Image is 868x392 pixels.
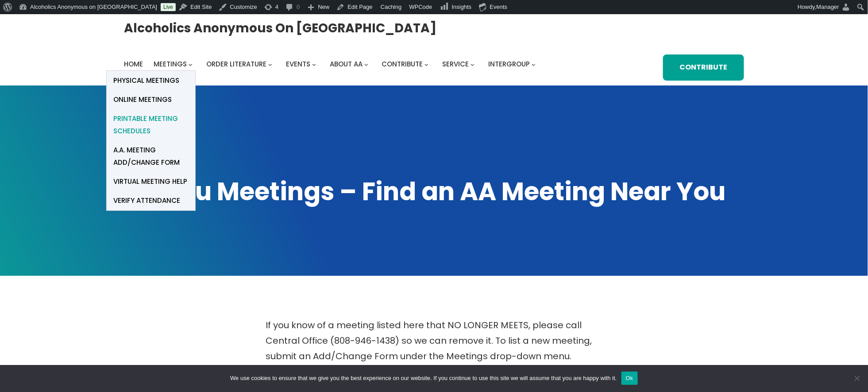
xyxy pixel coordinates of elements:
button: Events submenu [312,62,316,66]
span: Virtual Meeting Help [113,175,187,188]
button: Service submenu [471,62,475,66]
span: Events [286,59,310,69]
a: Intergroup [488,58,530,70]
span: Manager [817,4,839,10]
a: Contribute [382,58,423,70]
a: Physical Meetings [107,71,195,90]
p: If you know of a meeting listed here that NO LONGER MEETS, please call Central Office (808-946-14... [266,318,602,364]
span: Physical Meetings [113,74,179,87]
button: Contribute submenu [424,62,428,66]
button: Ok [621,372,638,385]
span: Insights [452,4,472,10]
a: Alcoholics Anonymous on [GEOGRAPHIC_DATA] [124,17,437,39]
span: Online Meetings [113,93,172,106]
span: Service [442,59,469,69]
button: Intergroup submenu [532,62,536,66]
span: Intergroup [488,59,530,69]
a: A.A. Meeting Add/Change Form [107,141,195,172]
h1: Oahu Meetings – Find an AA Meeting Near You [124,175,744,209]
a: verify attendance [107,191,195,210]
span: About AA [330,59,363,69]
span: Meetings [154,59,187,69]
a: Live [161,3,176,11]
span: verify attendance [113,194,180,207]
a: Virtual Meeting Help [107,172,195,191]
span: Contribute [382,59,423,69]
button: About AA submenu [364,62,368,66]
a: Contribute [663,54,744,81]
span: Order Literature [206,59,266,69]
a: Meetings [154,58,187,70]
a: About AA [330,58,363,70]
button: Order Literature submenu [268,62,272,66]
span: No [853,374,861,383]
span: Home [124,59,143,69]
a: Home [124,58,143,70]
button: Meetings submenu [189,62,193,66]
a: Online Meetings [107,90,195,109]
span: Printable Meeting Schedules [113,113,189,137]
a: Printable Meeting Schedules [107,109,195,141]
nav: Intergroup [124,58,539,70]
a: Service [442,58,469,70]
span: A.A. Meeting Add/Change Form [113,144,189,169]
a: Events [286,58,310,70]
span: We use cookies to ensure that we give you the best experience on our website. If you continue to ... [230,374,617,383]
